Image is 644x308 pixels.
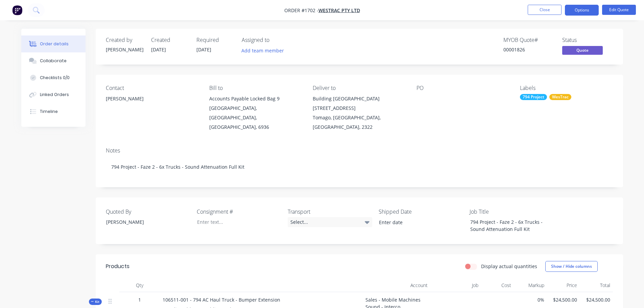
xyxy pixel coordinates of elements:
[91,299,100,304] span: Kit
[40,58,67,64] div: Collaborate
[470,208,554,216] label: Job Title
[21,86,86,103] button: Linked Orders
[101,217,185,227] div: [PERSON_NAME]
[550,296,577,303] span: $24,500.00
[106,85,198,91] div: Contact
[549,94,571,100] div: WesTrac
[313,113,405,132] div: Tomago, [GEOGRAPHIC_DATA], [GEOGRAPHIC_DATA], 2322
[602,5,636,15] button: Edit Quote
[197,208,281,216] label: Consignment #
[313,94,405,132] div: Building [GEOGRAPHIC_DATA][STREET_ADDRESS]Tomago, [GEOGRAPHIC_DATA], [GEOGRAPHIC_DATA], 2322
[545,261,598,272] button: Show / Hide columns
[481,279,514,292] div: Cost
[374,217,458,228] input: Enter date
[430,279,481,292] div: Job
[196,37,234,43] div: Required
[520,85,613,91] div: Labels
[318,7,360,14] a: WesTrac Pty Ltd
[209,85,302,91] div: Bill to
[106,37,143,43] div: Created by
[514,279,547,292] div: Markup
[580,279,613,292] div: Total
[565,5,599,16] button: Options
[209,103,302,132] div: [GEOGRAPHIC_DATA], [GEOGRAPHIC_DATA], [GEOGRAPHIC_DATA], 6936
[313,94,405,113] div: Building [GEOGRAPHIC_DATA][STREET_ADDRESS]
[151,46,166,53] span: [DATE]
[163,297,280,303] span: 106511-001 - 794 AC Haul Truck - Bumper Extension
[40,92,69,98] div: Linked Orders
[209,94,302,132] div: Accounts Payable Locked Bag 9[GEOGRAPHIC_DATA], [GEOGRAPHIC_DATA], [GEOGRAPHIC_DATA], 6936
[106,208,190,216] label: Quoted By
[40,109,58,115] div: Timeline
[379,208,463,216] label: Shipped Date
[21,52,86,69] button: Collaborate
[209,94,302,103] div: Accounts Payable Locked Bag 9
[106,262,129,270] div: Products
[242,37,309,43] div: Assigned to
[106,157,613,177] div: 794 Project - Faze 2 - 6x Trucks - Sound Attenuation Full Kit
[517,296,544,303] span: 0%
[465,217,549,234] div: 794 Project - Faze 2 - 6x Trucks - Sound Attenuation Full Kit
[89,299,102,305] div: Kit
[151,37,188,43] div: Created
[363,279,430,292] div: Account
[416,85,509,91] div: PO
[284,7,318,14] span: Order #1702 -
[503,46,554,53] div: 00001826
[503,37,554,43] div: MYOB Quote #
[106,94,198,116] div: [PERSON_NAME]
[119,279,160,292] div: Qty
[562,46,603,56] button: Quote
[196,46,211,53] span: [DATE]
[528,5,562,15] button: Close
[21,35,86,52] button: Order details
[562,37,613,43] div: Status
[106,46,143,53] div: [PERSON_NAME]
[40,41,69,47] div: Order details
[547,279,580,292] div: Price
[106,147,613,154] div: Notes
[12,5,22,15] img: Factory
[238,46,287,55] button: Add team member
[562,46,603,54] span: Quote
[481,263,537,270] label: Display actual quantities
[288,217,372,227] div: Select...
[520,94,547,100] div: 794 Project
[21,103,86,120] button: Timeline
[242,46,288,55] button: Add team member
[138,296,141,303] span: 1
[582,296,610,303] span: $24,500.00
[21,69,86,86] button: Checklists 0/0
[106,94,198,103] div: [PERSON_NAME]
[40,75,70,81] div: Checklists 0/0
[313,85,405,91] div: Deliver to
[288,208,372,216] label: Transport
